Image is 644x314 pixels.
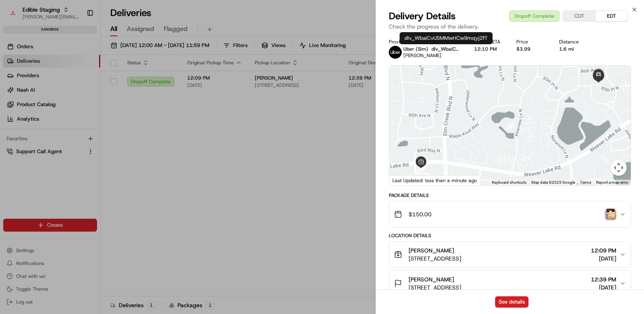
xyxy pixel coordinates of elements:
button: dlv_WbaiCvUSMMwHCw9mqyj2fT [431,46,461,52]
img: uber-new-logo.jpeg [389,46,402,59]
div: 2 [506,121,514,130]
div: 1.6 mi [559,46,589,52]
span: [PERSON_NAME] [403,52,442,59]
span: 12:39 PM [591,275,616,283]
div: Distance [559,39,589,45]
span: [PERSON_NAME] [409,275,454,283]
a: Open this area in Google Maps (opens a new window) [391,175,418,185]
span: [STREET_ADDRESS] [409,254,461,263]
div: Price [516,39,546,45]
div: Last Updated: less than a minute ago [389,175,481,185]
div: $3.99 [516,46,546,52]
span: Uber (Sim) [403,46,428,52]
a: Report a map error [596,180,628,185]
button: [PERSON_NAME][STREET_ADDRESS]12:39 PM[DATE] [389,271,631,296]
div: 1 [417,164,425,173]
button: [PERSON_NAME][STREET_ADDRESS]12:09 PM[DATE] [389,242,631,267]
button: See details [495,296,528,308]
p: Check the progress of the delivery. [389,23,631,31]
div: dlv_WbaiCvUSMMwHCw9mqyj2fT [400,32,493,44]
img: Google [391,175,418,185]
span: 12:09 PM [591,246,616,254]
span: Delivery Details [389,10,456,23]
button: CDT [563,11,595,21]
div: 12:10 PM [474,46,504,52]
span: [DATE] [591,254,616,263]
span: Map data ©2025 Google [531,180,575,185]
a: Terms (opens in new tab) [580,180,591,185]
button: Keyboard shortcuts [492,180,526,185]
span: [STREET_ADDRESS] [409,283,461,291]
span: $150.00 [409,210,431,218]
button: EDT [595,11,627,21]
span: [PERSON_NAME] [409,246,454,254]
span: [DATE] [591,283,616,291]
div: Location Details [389,232,631,239]
div: Package Details [389,192,631,199]
button: Map camera controls [611,160,627,176]
img: photo_proof_of_delivery image [605,209,616,220]
button: $150.00photo_proof_of_delivery image [389,201,631,227]
div: Provider [389,39,419,45]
